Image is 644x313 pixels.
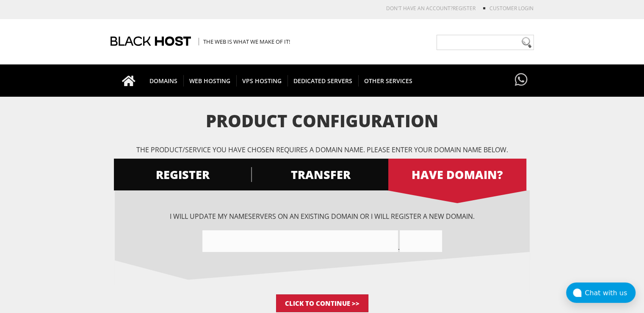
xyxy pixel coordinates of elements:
[437,35,534,50] input: Need help?
[236,64,288,97] a: VPS HOSTING
[566,282,636,303] button: Chat with us
[585,289,636,297] div: Chat with us
[358,75,418,87] span: OTHER SERVICES
[388,167,526,182] span: HAVE DOMAIN?
[144,75,184,87] span: DOMAINS
[114,167,252,182] span: REGISTER
[183,75,237,87] span: WEB HOSTING
[144,64,184,97] a: DOMAINS
[358,64,418,97] a: OTHER SERVICES
[287,75,359,87] span: DEDICATED SERVERS
[373,5,475,12] li: Don't have an account?
[114,159,252,190] a: REGISTER
[183,64,237,97] a: WEB HOSTING
[236,75,288,87] span: VPS HOSTING
[453,5,475,12] a: REGISTER
[489,5,533,12] a: Customer Login
[287,64,359,97] a: DEDICATED SERVERS
[251,159,389,190] a: TRANSFER
[251,167,389,182] span: TRANSFER
[276,294,368,312] input: Click to Continue >>
[115,145,530,154] p: The product/service you have chosen requires a domain name. Please enter your domain name below.
[199,38,290,45] span: The Web is what we make of it!
[388,159,526,190] a: HAVE DOMAIN?
[115,112,530,130] h1: Product Configuration
[115,212,530,252] div: I will update my nameservers on an existing domain Or I will register a new domain.
[113,64,144,97] a: Go to homepage
[115,230,530,252] div: .
[513,64,530,96] a: Have questions?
